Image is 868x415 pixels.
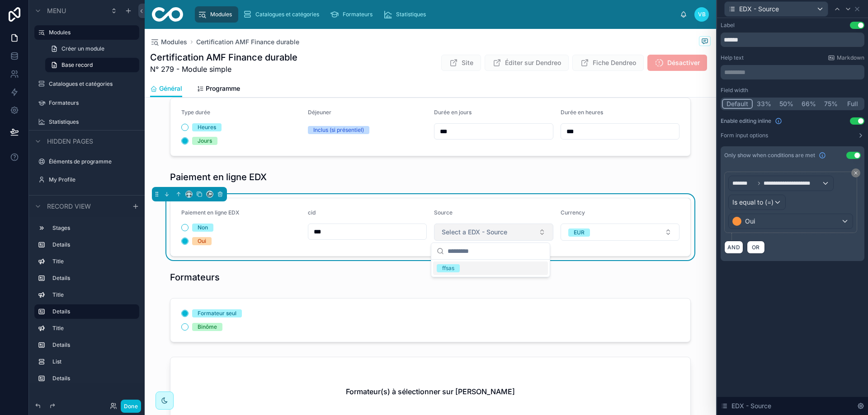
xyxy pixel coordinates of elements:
img: App logo [152,7,183,22]
div: scrollable content [29,217,145,383]
button: 66% [797,99,820,109]
button: Oui [728,214,853,229]
button: OR [747,241,765,254]
button: EDX - Source [724,1,828,17]
div: Label [721,22,735,29]
a: Modules [150,37,187,47]
div: EUR [574,228,585,237]
a: Modules [195,6,238,23]
label: My Profile [49,176,137,183]
button: 33% [753,99,775,109]
span: Record view [47,202,91,211]
span: Statistiques [396,11,426,18]
a: Catalogues et catégories [240,6,325,23]
a: Général [150,80,182,98]
a: Statistiques [381,6,432,23]
div: scrollable content [721,65,864,79]
span: Oui [745,217,755,226]
button: Select Button [434,224,553,241]
span: Is equal to (=) [732,198,774,207]
label: Details [52,308,132,315]
span: Général [159,84,182,93]
a: Markdown [828,54,864,61]
button: 50% [775,99,797,109]
div: Oui [198,237,206,245]
label: Help text [721,54,744,61]
span: Source [434,209,453,216]
label: Details [52,275,136,282]
label: List [52,358,136,365]
a: Formateurs [327,6,379,23]
span: Créer un module [61,45,104,52]
span: N° 279 - Module simple [150,64,297,75]
span: Currency [561,209,585,216]
label: Modules [49,29,134,36]
label: Formateurs [49,99,137,107]
label: Details [52,241,136,248]
button: 75% [820,99,842,109]
span: Modules [210,11,232,18]
a: Programme [197,80,240,98]
button: AND [724,241,743,254]
label: Details [52,375,136,382]
a: Créer un module [45,42,139,56]
h1: Certification AMF Finance durable [150,51,297,64]
span: Markdown [837,54,864,61]
button: Done [121,400,141,413]
label: Title [52,325,136,332]
span: VB [698,11,706,18]
button: Select Button [561,224,680,241]
button: Default [722,99,753,109]
span: Select a EDX - Source [442,228,507,237]
span: cid [308,209,316,216]
span: EDX - Source [739,5,779,14]
button: Is equal to (=) [728,195,786,210]
span: OR [750,244,762,251]
span: EDX - Source [731,401,771,410]
label: Form input options [721,132,768,139]
span: Only show when conditions are met [724,152,815,159]
label: Field width [721,87,748,94]
label: Title [52,258,136,265]
label: Éléments de programme [49,158,137,165]
span: Menu [47,6,66,15]
a: Certification AMF Finance durable [196,37,299,47]
label: Details [52,341,136,349]
span: Formateurs [343,11,373,18]
span: Hidden pages [47,137,93,146]
span: Programme [206,84,240,93]
label: Catalogues et catégories [49,80,137,88]
span: Enable editing inline [721,117,771,125]
span: Catalogues et catégories [255,11,319,18]
span: Base record [61,61,93,69]
label: Statistiques [49,118,137,126]
span: Modules [161,37,187,47]
div: scrollable content [190,5,680,24]
label: Title [52,291,136,298]
button: Form input options [721,132,864,139]
div: ffsas [442,264,454,272]
label: Stages [52,224,136,232]
a: Base record [45,58,139,72]
div: Suggestions [431,260,550,277]
span: Paiement en ligne EDX [181,209,239,216]
button: Full [842,99,863,109]
div: Non [198,224,208,232]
